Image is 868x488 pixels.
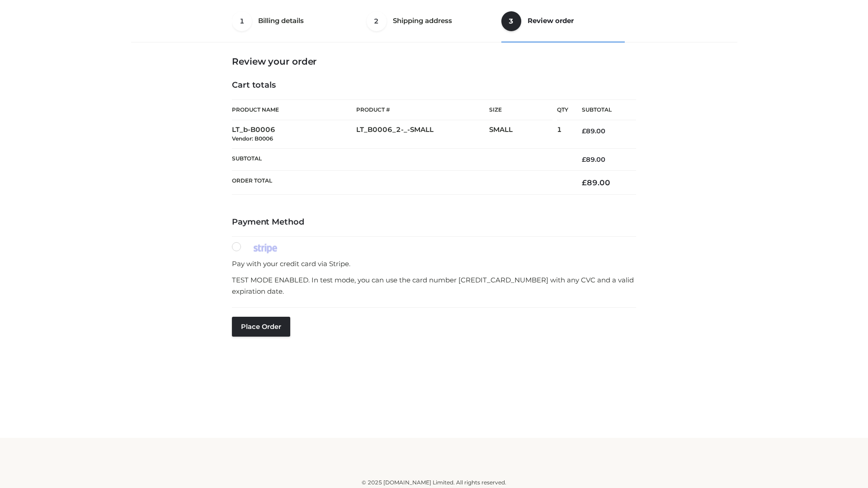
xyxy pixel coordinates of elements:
[489,120,557,149] td: SMALL
[232,56,636,67] h3: Review your order
[232,148,568,170] th: Subtotal
[232,135,273,142] small: Vendor: B0006
[582,178,610,187] bdi: 89.00
[582,178,587,187] span: £
[232,317,290,337] button: Place order
[232,258,636,270] p: Pay with your credit card via Stripe.
[232,217,636,227] h4: Payment Method
[356,120,489,149] td: LT_B0006_2-_-SMALL
[557,99,568,120] th: Qty
[582,155,605,164] bdi: 89.00
[582,127,605,135] bdi: 89.00
[356,99,489,120] th: Product #
[557,120,568,149] td: 1
[232,80,636,90] h4: Cart totals
[582,155,586,164] span: £
[134,478,734,487] div: © 2025 [DOMAIN_NAME] Limited. All rights reserved.
[232,171,568,195] th: Order Total
[232,274,636,297] p: TEST MODE ENABLED. In test mode, you can use the card number [CREDIT_CARD_NUMBER] with any CVC an...
[489,100,552,120] th: Size
[568,100,636,120] th: Subtotal
[232,120,356,149] td: LT_b-B0006
[232,99,356,120] th: Product Name
[582,127,586,135] span: £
